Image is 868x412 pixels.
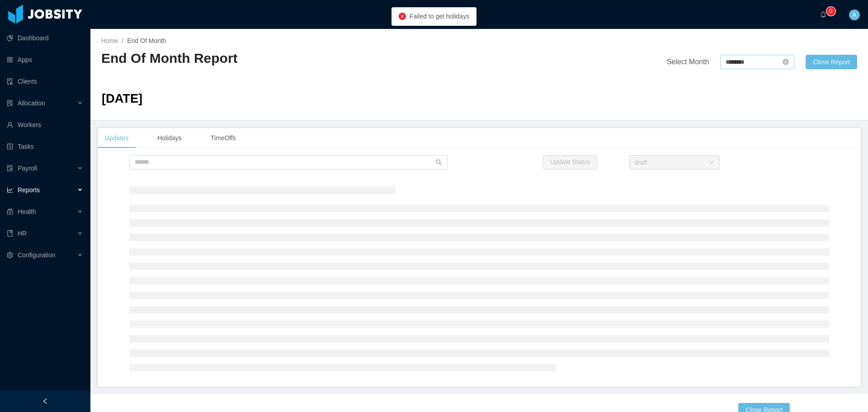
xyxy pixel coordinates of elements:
div: Updates [98,128,136,148]
i: icon: close-circle [783,59,789,65]
a: icon: profileTasks [7,137,83,156]
a: Home [101,37,118,44]
i: icon: down [709,160,714,166]
i: icon: solution [7,100,13,106]
sup: 0 [826,7,835,16]
i: icon: close-circle [399,13,406,20]
i: icon: bell [820,11,826,18]
span: Health [18,208,36,215]
span: Payroll [18,165,37,172]
span: HR [18,230,27,237]
span: Reports [18,186,40,194]
div: draft [635,156,647,169]
button: Update Status [543,155,598,170]
i: icon: line-chart [7,187,13,193]
a: icon: pie-chartDashboard [7,29,83,47]
span: Allocation [18,99,45,107]
div: Holidays [150,128,189,148]
h2: End Of Month Report [101,49,479,68]
span: [DATE] [102,91,142,105]
i: icon: book [7,230,13,237]
span: / [122,37,123,44]
a: icon: userWorkers [7,116,83,134]
span: End Of Month [127,37,166,44]
button: Close Report [806,55,857,69]
a: icon: auditClients [7,72,83,90]
i: icon: search [436,159,442,166]
span: A [852,9,856,20]
a: icon: appstoreApps [7,51,83,69]
span: Select Month [667,58,709,66]
i: icon: file-protect [7,165,13,171]
i: icon: medicine-box [7,208,13,215]
span: Configuration [18,251,55,259]
span: Failed to get holidays [410,13,469,20]
div: TimeOffs [203,128,243,148]
i: icon: setting [7,252,13,258]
